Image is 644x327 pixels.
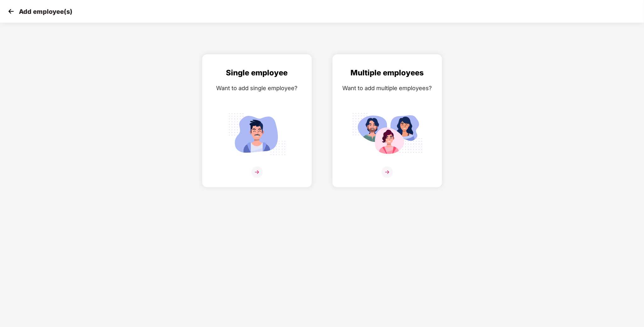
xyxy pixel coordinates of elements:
div: Want to add single employee? [209,84,305,93]
img: svg+xml;base64,PHN2ZyB4bWxucz0iaHR0cDovL3d3dy53My5vcmcvMjAwMC9zdmciIHdpZHRoPSIzNiIgaGVpZ2h0PSIzNi... [382,166,393,178]
img: svg+xml;base64,PHN2ZyB4bWxucz0iaHR0cDovL3d3dy53My5vcmcvMjAwMC9zdmciIGlkPSJNdWx0aXBsZV9lbXBsb3llZS... [352,110,423,159]
div: Multiple employees [339,67,436,79]
div: Want to add multiple employees? [339,84,436,93]
img: svg+xml;base64,PHN2ZyB4bWxucz0iaHR0cDovL3d3dy53My5vcmcvMjAwMC9zdmciIHdpZHRoPSIzMCIgaGVpZ2h0PSIzMC... [6,7,16,16]
div: Single employee [209,67,305,79]
p: Add employee(s) [19,8,72,15]
img: svg+xml;base64,PHN2ZyB4bWxucz0iaHR0cDovL3d3dy53My5vcmcvMjAwMC9zdmciIGlkPSJTaW5nbGVfZW1wbG95ZWUiIH... [222,110,292,159]
img: svg+xml;base64,PHN2ZyB4bWxucz0iaHR0cDovL3d3dy53My5vcmcvMjAwMC9zdmciIHdpZHRoPSIzNiIgaGVpZ2h0PSIzNi... [251,166,263,178]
